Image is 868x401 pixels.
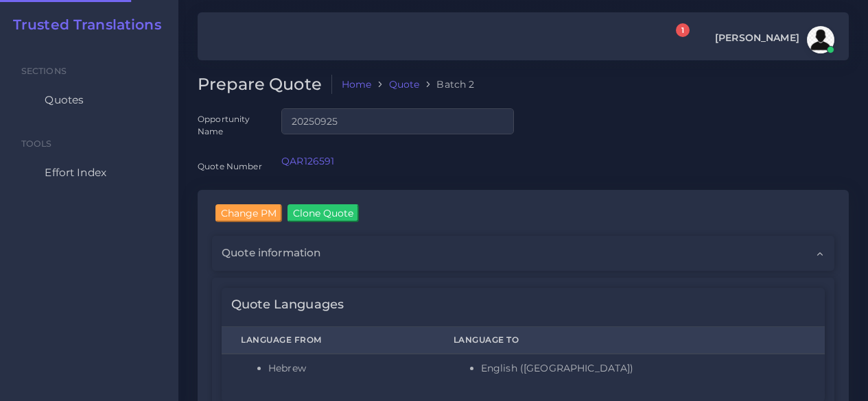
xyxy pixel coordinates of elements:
label: Quote Number [198,160,262,172]
span: Sections [21,66,67,76]
th: Language To [434,326,825,354]
span: [PERSON_NAME] [715,33,799,42]
a: Home [342,77,372,91]
li: Batch 2 [419,77,474,91]
span: 1 [676,23,690,37]
a: Quote [389,77,420,91]
a: [PERSON_NAME]avatar [708,26,839,53]
a: Trusted Translations [3,16,161,33]
label: Opportunity Name [198,113,262,137]
span: Tools [21,138,52,149]
a: QAR126591 [281,155,334,167]
a: 1 [664,31,688,49]
li: English ([GEOGRAPHIC_DATA]) [481,361,806,376]
a: Effort Index [10,158,168,187]
a: Quotes [10,86,168,114]
input: Change PM [215,204,282,222]
th: Language From [222,326,434,354]
span: Quote information [222,245,320,260]
div: Quote information [212,236,834,270]
h2: Prepare Quote [198,75,332,95]
li: Hebrew [268,361,415,376]
input: Clone Quote [288,204,359,222]
span: Effort Index [45,165,106,180]
h4: Quote Languages [231,297,344,313]
span: Quotes [45,93,84,108]
img: avatar [807,26,834,53]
